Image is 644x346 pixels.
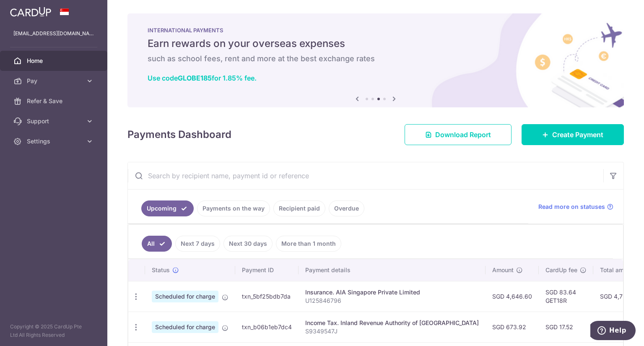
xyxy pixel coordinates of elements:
h4: Payments Dashboard [127,127,231,142]
td: SGD 673.92 [486,312,539,342]
b: GLOBE185 [178,74,212,82]
div: Income Tax. Inland Revenue Authority of [GEOGRAPHIC_DATA] [305,319,479,327]
h5: Earn rewards on your overseas expenses [148,37,604,50]
a: Upcoming [141,200,194,216]
td: txn_b06b1eb7dc4 [235,312,299,342]
span: Create Payment [552,130,603,140]
img: International Payment Banner [127,13,624,107]
div: Insurance. AIA Singapore Private Limited [305,288,479,297]
img: CardUp [10,7,51,17]
span: Read more on statuses [538,203,605,211]
a: Read more on statuses [538,203,613,211]
a: All [142,236,172,252]
td: txn_5bf25bdb7da [235,281,299,312]
span: Refer & Save [27,97,82,105]
p: INTERNATIONAL PAYMENTS [148,27,604,34]
input: Search by recipient name, payment id or reference [128,162,603,189]
a: Next 7 days [175,236,220,252]
td: SGD 4,646.60 [486,281,539,312]
a: Create Payment [522,124,624,145]
p: [EMAIL_ADDRESS][DOMAIN_NAME] [13,29,94,38]
span: Settings [27,137,82,146]
td: SGD 17.52 [539,312,593,342]
span: Pay [27,77,82,85]
td: SGD 83.64 GET18R [539,281,593,312]
th: Payment ID [235,259,299,281]
span: CardUp fee [545,266,577,274]
a: Overdue [329,200,364,216]
span: Status [152,266,170,274]
span: Download Report [435,130,491,140]
span: Home [27,57,82,65]
span: Total amt. [600,266,628,274]
iframe: Opens a widget where you can find more information [590,321,636,342]
span: Scheduled for charge [152,321,218,333]
th: Payment details [299,259,486,281]
a: Payments on the way [197,200,270,216]
h6: such as school fees, rent and more at the best exchange rates [148,54,604,64]
p: U125846796 [305,297,479,305]
p: S9349547J [305,327,479,336]
a: Recipient paid [273,200,325,216]
span: Support [27,117,82,125]
span: Amount [492,266,514,274]
span: Scheduled for charge [152,291,218,302]
a: Next 30 days [223,236,273,252]
a: Download Report [405,124,512,145]
a: More than 1 month [276,236,341,252]
a: Use codeGLOBE185for 1.85% fee. [148,74,257,82]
